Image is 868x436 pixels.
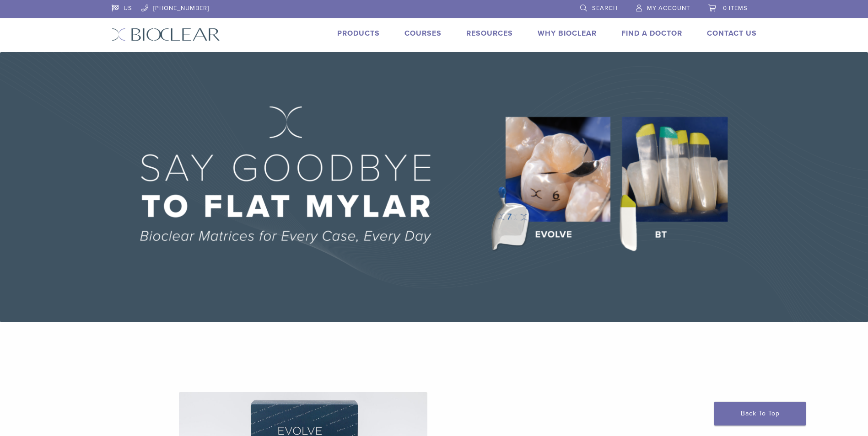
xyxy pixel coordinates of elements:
[621,29,682,38] a: Find A Doctor
[404,29,442,38] a: Courses
[112,28,220,41] img: Bioclear
[337,29,380,38] a: Products
[647,5,690,12] span: My Account
[466,29,513,38] a: Resources
[592,5,618,12] span: Search
[538,29,597,38] a: Why Bioclear
[723,5,748,12] span: 0 items
[707,29,757,38] a: Contact Us
[714,402,806,425] a: Back To Top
